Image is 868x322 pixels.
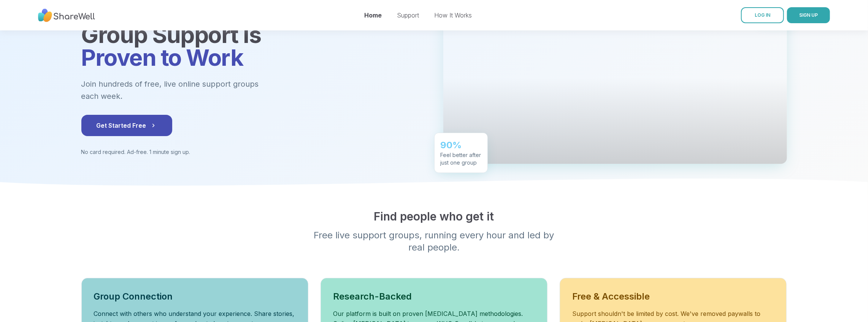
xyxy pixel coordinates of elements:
[288,229,580,254] p: Free live support groups, running every hour and led by real people.
[364,11,382,19] a: Home
[755,12,770,18] span: LOG IN
[38,5,95,26] img: ShareWell Nav Logo
[81,115,172,136] button: Get Started Free
[397,11,419,19] a: Support
[741,7,784,23] a: LOG IN
[94,290,296,303] h3: Group Connection
[441,139,481,151] div: 90%
[81,78,300,103] p: Join hundreds of free, live online support groups each week.
[81,148,425,156] p: No card required. Ad-free. 1 minute sign up.
[97,121,157,130] span: Get Started Free
[81,23,425,69] h1: Group Support Is
[799,12,818,18] span: SIGN UP
[81,44,243,71] span: Proven to Work
[434,11,472,19] a: How It Works
[81,209,787,223] h2: Find people who get it
[441,151,481,167] div: Feel better after just one group
[333,290,535,303] h3: Research-Backed
[787,7,830,23] button: SIGN UP
[572,290,774,303] h3: Free & Accessible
